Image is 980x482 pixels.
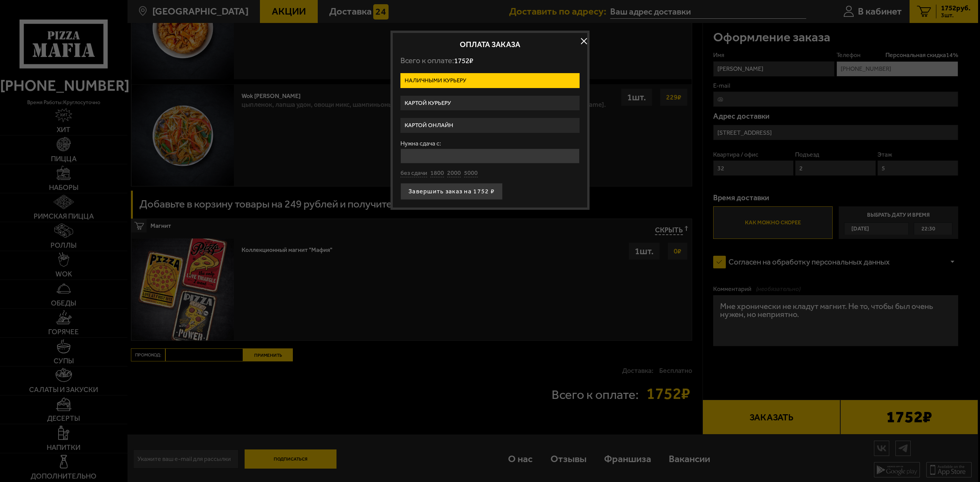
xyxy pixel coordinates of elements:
button: 2000 [447,169,461,178]
span: 1752 ₽ [454,56,473,65]
p: Всего к оплате: [400,56,580,65]
button: Завершить заказ на 1752 ₽ [400,183,503,200]
label: Нужна сдача с: [400,141,580,147]
h2: Оплата заказа [400,41,580,48]
button: 1800 [430,169,444,178]
label: Картой онлайн [400,118,580,133]
label: Наличными курьеру [400,73,580,88]
label: Картой курьеру [400,96,580,111]
button: без сдачи [400,169,427,178]
button: 5000 [464,169,478,178]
